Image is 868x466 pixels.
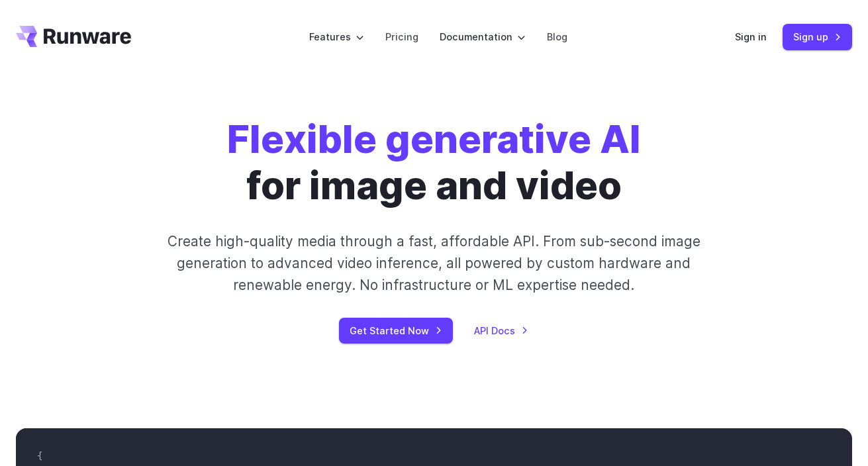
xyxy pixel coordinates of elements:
a: API Docs [474,323,528,338]
a: Go to / [16,26,131,47]
a: Sign up [783,24,852,50]
h1: for image and video [227,117,641,209]
a: Pricing [385,29,418,44]
p: Create high-quality media through a fast, affordable API. From sub-second image generation to adv... [166,230,701,297]
span: { [37,450,42,462]
a: Sign in [735,29,767,44]
strong: Flexible generative AI [227,116,641,162]
label: Documentation [440,29,526,44]
label: Features [309,29,364,44]
a: Blog [547,29,567,44]
a: Get Started Now [339,318,453,344]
